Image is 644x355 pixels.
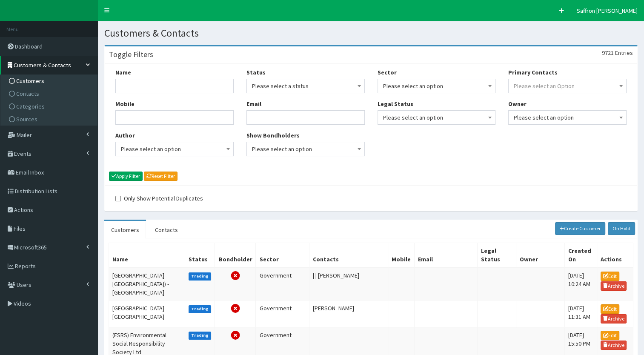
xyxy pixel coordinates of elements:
a: Sources [3,113,97,126]
label: Show Bondholders [246,131,300,140]
span: Email Inbox [16,169,44,176]
td: Government [256,267,309,301]
a: Archive [601,314,627,324]
a: Reset Filter [144,172,177,181]
span: Events [14,150,31,157]
label: Owner [508,100,527,108]
span: Please select an option [378,110,496,125]
span: Distribution Lists [15,187,57,195]
th: Email [415,243,478,268]
label: Legal Status [378,100,413,108]
button: Apply Filter [109,172,143,181]
span: Please select an option [378,79,496,93]
a: Customers [104,221,146,239]
label: Sector [378,68,397,77]
label: Status [246,68,266,77]
span: Customers & Contacts [14,61,71,69]
th: Legal Status [477,243,516,268]
td: [DATE] 11:31 AM [564,301,597,327]
a: Categories [3,100,97,113]
label: Trading [189,305,212,313]
span: Please select an option [115,142,234,156]
th: Created On [564,243,597,268]
th: Status [185,243,215,268]
a: Contacts [3,87,97,100]
a: Archive [601,341,627,350]
input: Only Show Potential Duplicates [115,196,121,201]
label: Author [115,131,135,140]
span: Contacts [16,90,39,97]
th: Mobile [388,243,415,268]
td: [GEOGRAPHIC_DATA] [GEOGRAPHIC_DATA]) - [GEOGRAPHIC_DATA] [109,267,185,301]
a: Edit [601,304,619,314]
td: Government [256,301,309,327]
a: Customers [3,74,97,87]
span: Please select a status [252,80,359,92]
span: Files [14,225,26,232]
span: Customers [16,77,44,85]
th: Actions [597,243,633,268]
td: [GEOGRAPHIC_DATA] [GEOGRAPHIC_DATA] [109,301,185,327]
span: Microsoft365 [14,243,47,251]
th: Contacts [309,243,388,268]
span: Reports [15,262,36,270]
a: Contacts [148,221,185,239]
a: Create Customer [555,222,606,235]
span: Videos [14,300,31,307]
th: Sector [256,243,309,268]
a: Edit [601,331,619,340]
a: On Hold [608,222,635,235]
label: Trading [189,332,212,339]
td: [PERSON_NAME] [309,301,388,327]
h1: Customers & Contacts [104,28,638,39]
span: Please select an option [246,142,365,156]
th: Owner [516,243,564,268]
label: Primary Contacts [508,68,558,77]
span: Please select an option [514,112,621,123]
td: [DATE] 10:24 AM [564,267,597,301]
label: Mobile [115,100,135,108]
span: Sources [16,115,37,123]
label: Email [246,100,261,108]
span: 9721 [602,49,614,57]
span: Entries [615,49,633,57]
span: Dashboard [15,43,43,50]
span: Please select an option [383,112,490,123]
label: Only Show Potential Duplicates [115,194,203,203]
span: Please select an option [383,80,490,92]
span: Users [17,281,31,289]
td: | | [PERSON_NAME] [309,267,388,301]
span: Actions [14,206,33,214]
span: Saffron [PERSON_NAME] [577,7,638,14]
th: Bondholder [215,243,256,268]
span: Categories [16,103,45,110]
span: Please select an option [252,143,359,155]
span: Mailer [17,131,32,139]
label: Name [115,68,131,77]
a: Edit [601,272,619,281]
span: Please select an Option [514,82,575,90]
a: Archive [601,281,627,291]
span: Please select a status [246,79,365,93]
span: Please select an option [121,143,228,155]
h3: Toggle Filters [109,51,153,58]
label: Trading [189,272,212,280]
th: Name [109,243,185,268]
span: Please select an option [508,110,627,125]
